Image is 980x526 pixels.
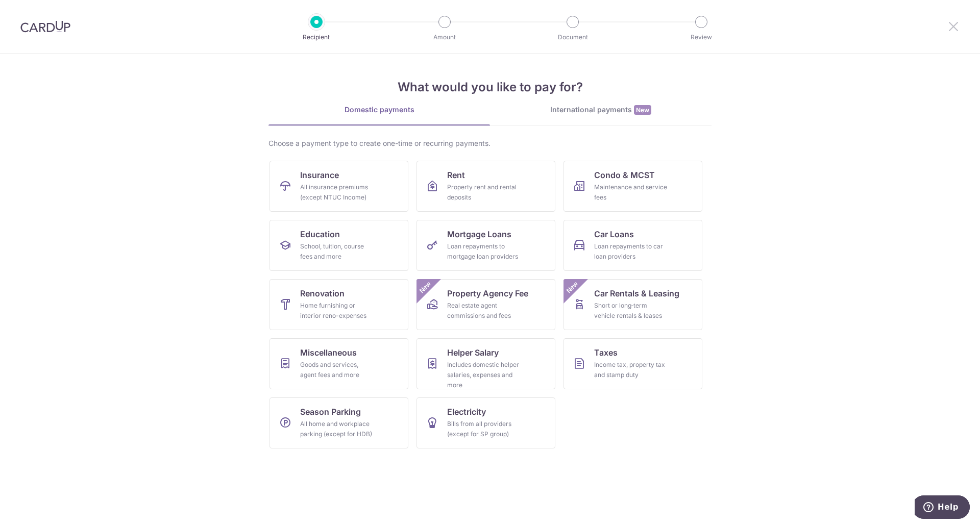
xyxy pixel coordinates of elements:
[447,419,521,439] div: Bills from all providers (except for SP group)
[300,300,374,321] div: Home furnishing or interior reno-expenses
[447,182,521,203] div: Property rent and rental deposits
[268,138,712,148] div: Choose a payment type to create one-time or recurring payments.
[269,397,408,448] a: Season ParkingAll home and workplace parking (except for HDB)
[269,279,408,330] a: RenovationHome furnishing or interior reno-expenses
[664,32,739,42] p: Review
[23,7,44,16] span: Help
[300,241,374,262] div: School, tuition, course fees and more
[300,360,374,380] div: Goods and services, agent fees and more
[300,287,345,299] span: Renovation
[447,228,511,240] span: Mortgage Loans
[300,346,357,359] span: Miscellaneous
[594,360,668,380] div: Income tax, property tax and stamp duty
[300,182,374,203] div: All insurance premiums (except NTUC Income)
[915,495,970,521] iframe: Opens a widget where you can find more information
[535,32,610,42] p: Document
[564,279,581,296] span: New
[447,169,465,181] span: Rent
[594,300,668,321] div: Short or long‑term vehicle rentals & leases
[416,220,555,271] a: Mortgage LoansLoan repayments to mortgage loan providers
[447,346,499,359] span: Helper Salary
[269,338,408,389] a: MiscellaneousGoods and services, agent fees and more
[279,32,354,42] p: Recipient
[594,228,634,240] span: Car Loans
[269,161,408,212] a: InsuranceAll insurance premiums (except NTUC Income)
[268,78,712,96] h4: What would you like to pay for?
[447,241,521,262] div: Loan repayments to mortgage loan providers
[563,338,702,389] a: TaxesIncome tax, property tax and stamp duty
[268,105,490,115] div: Domestic payments
[447,360,521,390] div: Includes domestic helper salaries, expenses and more
[300,406,361,418] span: Season Parking
[407,32,482,42] p: Amount
[416,338,555,389] a: Helper SalaryIncludes domestic helper salaries, expenses and more
[634,105,651,115] span: New
[447,287,528,299] span: Property Agency Fee
[594,241,668,262] div: Loan repayments to car loan providers
[594,287,679,299] span: Car Rentals & Leasing
[416,279,555,330] a: Property Agency FeeReal estate agent commissions and feesNew
[416,397,555,448] a: ElectricityBills from all providers (except for SP group)
[300,419,374,439] div: All home and workplace parking (except for HDB)
[594,346,618,359] span: Taxes
[417,279,434,296] span: New
[269,220,408,271] a: EducationSchool, tuition, course fees and more
[594,182,668,203] div: Maintenance and service fees
[490,105,712,115] div: International payments
[20,20,70,33] img: CardUp
[416,161,555,212] a: RentProperty rent and rental deposits
[447,300,521,321] div: Real estate agent commissions and fees
[447,406,486,418] span: Electricity
[594,169,655,181] span: Condo & MCST
[563,279,702,330] a: Car Rentals & LeasingShort or long‑term vehicle rentals & leasesNew
[300,228,340,240] span: Education
[563,220,702,271] a: Car LoansLoan repayments to car loan providers
[300,169,339,181] span: Insurance
[563,161,702,212] a: Condo & MCSTMaintenance and service fees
